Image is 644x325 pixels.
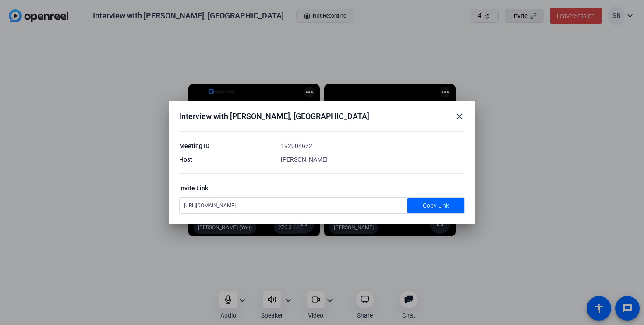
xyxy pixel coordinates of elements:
div: Meeting ID [179,141,271,150]
div: 192004632 [281,141,465,150]
button: Copy Link [407,198,464,213]
div: Invite Link [179,184,465,192]
div: Interview with [PERSON_NAME], [GEOGRAPHIC_DATA] [179,111,369,122]
span: Copy Link [423,201,449,210]
div: [URL][DOMAIN_NAME] [180,198,407,213]
div: Host [179,155,271,164]
mat-icon: close [454,111,465,122]
div: [PERSON_NAME] [281,155,465,164]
